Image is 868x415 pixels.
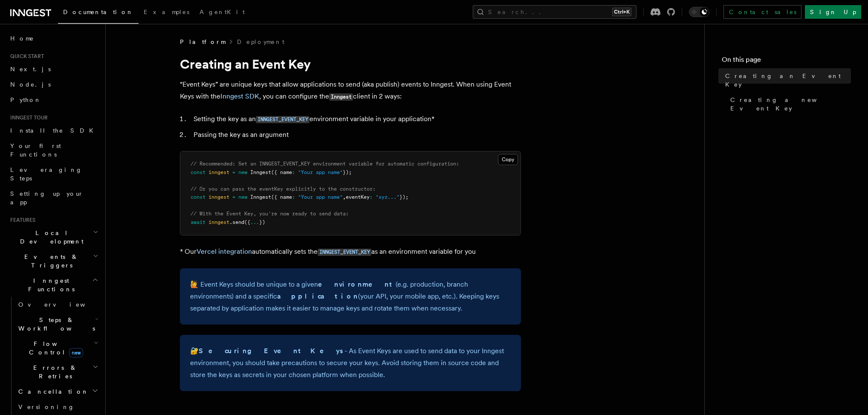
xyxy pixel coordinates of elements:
span: Next.js [10,66,51,73]
code: Inngest [329,93,353,101]
p: “Event Keys” are unique keys that allow applications to send (aka publish) events to Inngest. Whe... [180,78,521,103]
span: Python [10,96,41,103]
span: : [370,194,373,200]
span: // Recommended: Set an INNGEST_EVENT_KEY environment variable for automatic configuration: [191,161,459,167]
span: Install the SDK [10,127,98,134]
span: Inngest Functions [7,276,92,293]
a: Node.js [7,77,100,92]
strong: Securing Event Keys [199,347,344,355]
span: AgentKit [200,9,245,15]
span: Examples [144,9,189,15]
a: Python [7,92,100,107]
span: Home [10,34,34,43]
button: Cancellation [15,384,100,399]
span: Inngest tour [7,114,48,121]
a: Versioning [15,399,100,415]
span: "Your app name" [298,194,343,200]
a: Deployment [237,38,284,46]
span: new [69,348,83,357]
span: ({ name [271,194,292,200]
button: Events & Triggers [7,249,100,273]
span: Quick start [7,53,44,60]
span: // Or you can pass the eventKey explicitly to the constructor: [191,186,376,192]
span: Features [7,217,35,223]
span: Documentation [63,9,133,15]
span: ({ name [271,169,292,175]
strong: environment [318,280,396,288]
span: await [191,219,205,225]
code: INNGEST_EVENT_KEY [318,249,371,256]
p: 🔐 - As Event Keys are used to send data to your Inngest environment, you should take precautions ... [190,345,511,381]
a: INNGEST_EVENT_KEY [256,115,310,123]
button: Toggle dark mode [689,7,709,17]
span: Errors & Retries [15,363,93,380]
span: const [191,169,205,175]
a: Setting up your app [7,186,100,210]
button: Errors & Retries [15,360,100,384]
span: Platform [180,38,225,46]
span: eventKey [346,194,370,200]
a: Home [7,31,100,46]
a: Overview [15,297,100,312]
a: Documentation [58,3,139,24]
a: Your first Functions [7,138,100,162]
button: Local Development [7,225,100,249]
button: Copy [498,154,518,165]
a: Leveraging Steps [7,162,100,186]
span: Inngest [250,194,271,200]
span: , [343,194,346,200]
span: Creating a new Event Key [730,96,851,113]
span: const [191,194,205,200]
span: inngest [208,169,229,175]
a: Install the SDK [7,123,100,138]
span: new [238,169,247,175]
a: Creating an Event Key [722,68,851,92]
li: Passing the key as an argument [191,129,521,141]
span: Cancellation [15,387,89,396]
p: * Our automatically sets the as an environment variable for you [180,246,521,258]
a: Sign Up [805,5,861,19]
a: Creating a new Event Key [727,92,851,116]
span: = [232,169,235,175]
span: }) [259,219,265,225]
span: : [292,169,295,175]
span: Node.js [10,81,51,88]
span: Overview [18,301,106,308]
button: Flow Controlnew [15,336,100,360]
span: Your first Functions [10,142,61,158]
span: Steps & Workflows [15,316,95,333]
h1: Creating an Event Key [180,56,521,72]
span: Creating an Event Key [725,72,851,89]
span: // With the Event Key, you're now ready to send data: [191,211,349,217]
button: Inngest Functions [7,273,100,297]
code: INNGEST_EVENT_KEY [256,116,310,123]
li: Setting the key as an environment variable in your application* [191,113,521,125]
span: "xyz..." [376,194,399,200]
p: 🙋 Event Keys should be unique to a given (e.g. production, branch environments) and a specific (y... [190,279,511,314]
a: INNGEST_EVENT_KEY [318,247,371,255]
span: inngest [208,219,229,225]
span: ... [250,219,259,225]
span: Setting up your app [10,190,84,206]
span: Events & Triggers [7,252,93,270]
span: new [238,194,247,200]
a: Vercel integration [197,247,252,255]
kbd: Ctrl+K [612,8,631,16]
span: "Your app name" [298,169,343,175]
a: Next.js [7,61,100,77]
span: inngest [208,194,229,200]
a: Examples [139,3,194,23]
span: : [292,194,295,200]
span: .send [229,219,244,225]
span: Inngest [250,169,271,175]
span: = [232,194,235,200]
a: Contact sales [723,5,801,19]
span: }); [343,169,352,175]
span: Versioning [18,403,75,410]
a: Inngest SDK [220,92,259,100]
strong: application [277,292,358,300]
button: Search...Ctrl+K [473,5,637,19]
span: Flow Control [15,340,94,357]
span: Local Development [7,229,93,246]
span: }); [399,194,408,200]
